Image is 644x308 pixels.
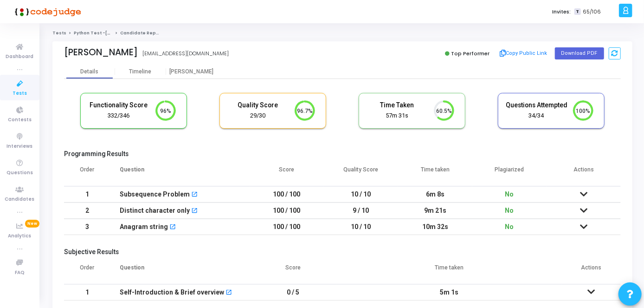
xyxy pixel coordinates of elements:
div: Distinct character only [120,203,190,218]
span: Top Performer [451,50,489,57]
div: 332/346 [88,111,150,120]
span: 65/106 [583,8,601,16]
td: 100 / 100 [250,203,324,219]
span: No [505,190,514,198]
h5: Questions Attempted [505,101,567,109]
mat-icon: open_in_new [191,208,198,215]
h5: Time Taken [366,101,428,109]
td: 0 / 5 [250,284,336,301]
span: FAQ [15,269,25,277]
td: 3 [64,219,110,235]
td: 10 / 10 [324,186,398,203]
th: Quality Score [324,160,398,186]
span: No [505,207,514,214]
h5: Programming Results [64,150,621,158]
h5: Subjective Results [64,248,621,256]
div: 57m 31s [366,111,428,120]
th: Score [250,258,336,284]
span: New [25,220,39,228]
td: 1 [64,186,110,203]
span: Contests [8,116,32,124]
div: [PERSON_NAME] [166,68,217,75]
mat-icon: open_in_new [191,192,198,198]
div: 29/30 [227,111,289,120]
th: Question [110,160,250,186]
td: 9m 21s [398,203,472,219]
mat-icon: open_in_new [225,290,232,296]
span: Candidate Report [120,30,163,36]
th: Question [110,258,250,284]
h5: Quality Score [227,101,289,109]
td: 10 / 10 [324,219,398,235]
th: Score [250,160,324,186]
label: Invites: [552,8,571,16]
span: T [574,8,580,15]
td: 10m 32s [398,219,472,235]
th: Order [64,258,110,284]
div: 34/34 [505,111,567,120]
div: Subsequence Problem [120,187,190,202]
th: Plagiarized [472,160,547,186]
td: 100 / 100 [250,186,324,203]
a: Python Test -[PERSON_NAME] [74,30,142,36]
div: Self-Introduction & Brief overview [120,285,224,300]
td: 5m 1s [336,284,562,301]
td: 1 [64,284,110,301]
th: Time taken [336,258,562,284]
span: Dashboard [6,53,34,61]
div: Anagram string [120,219,168,235]
td: 6m 8s [398,186,472,203]
div: Details [80,68,98,75]
td: 9 / 10 [324,203,398,219]
img: logo [12,2,81,21]
div: Timeline [129,68,152,75]
span: Tests [13,90,27,98]
mat-icon: open_in_new [169,224,176,231]
th: Order [64,160,110,186]
td: 2 [64,203,110,219]
button: Download PDF [555,47,604,59]
div: [EMAIL_ADDRESS][DOMAIN_NAME] [142,50,229,58]
span: Interviews [7,143,33,151]
td: 100 / 100 [250,219,324,235]
nav: breadcrumb [52,30,632,36]
th: Time taken [398,160,472,186]
th: Actions [562,258,621,284]
div: [PERSON_NAME] [64,47,138,58]
th: Actions [547,160,621,186]
span: Questions [6,169,33,177]
span: No [505,223,514,230]
button: Copy Public Link [497,46,550,60]
span: Candidates [5,196,35,203]
span: Analytics [8,232,32,240]
a: Tests [52,30,66,36]
h5: Functionality Score [88,101,150,109]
